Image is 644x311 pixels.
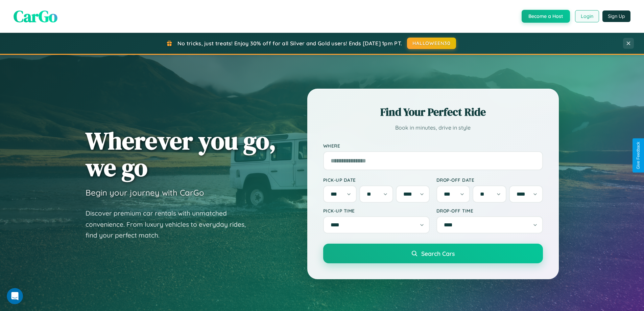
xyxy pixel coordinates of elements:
[86,127,276,181] h1: Wherever you go, we go
[323,105,543,119] h2: Find Your Perfect Ride
[407,38,456,49] button: HALLOWEEN30
[14,5,57,27] span: CarGo
[86,208,255,241] p: Discover premium car rentals with unmatched convenience. From luxury vehicles to everyday rides, ...
[323,208,430,214] label: Pick-up Time
[177,40,402,47] span: No tricks, just treats! Enjoy 30% off for all Silver and Gold users! Ends [DATE] 1pm PT.
[86,187,204,198] h3: Begin your journey with CarGo
[421,250,455,257] span: Search Cars
[602,10,630,22] button: Sign Up
[436,177,543,183] label: Drop-off Date
[7,288,23,304] iframe: Intercom live chat
[323,177,430,183] label: Pick-up Date
[575,10,599,22] button: Login
[436,208,543,214] label: Drop-off Time
[636,142,641,169] div: Give Feedback
[323,244,543,263] button: Search Cars
[522,10,570,23] button: Become a Host
[323,123,543,133] p: Book in minutes, drive in style
[323,143,543,149] label: Where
